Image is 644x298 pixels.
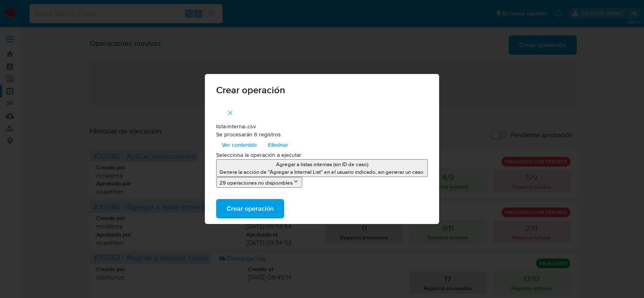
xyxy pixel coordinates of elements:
[216,123,428,131] p: lista-interna-.csv
[268,139,288,150] span: Eliminar
[262,138,294,151] button: Eliminar
[222,139,257,150] span: Ver contenido
[216,177,302,188] button: 29 operaciones no disponibles
[227,200,274,218] span: Crear operación
[219,160,425,168] p: Agregar a listas internas (sin ID de caso)
[216,138,262,151] button: Ver contenido
[216,199,284,218] button: Crear operación
[216,159,428,177] button: Agregar a listas internas (sin ID de caso)Genera la acción de "Agregar a Internal List" en el usu...
[216,151,428,159] p: Selecciona la operación a ejecutar
[216,131,428,139] p: Se procesarán 6 registros
[219,168,425,176] p: Genera la acción de "Agregar a Internal List" en el usuario indicado, sin generar un caso.
[216,85,428,95] span: Crear operación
